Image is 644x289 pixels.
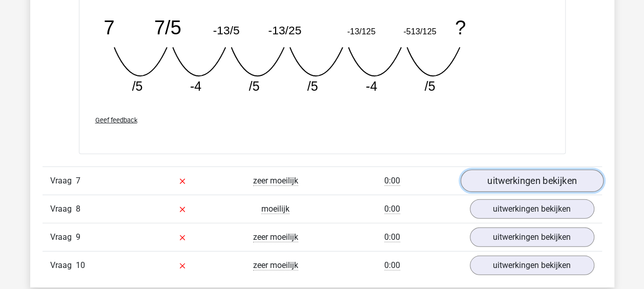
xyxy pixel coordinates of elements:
span: 9 [76,232,80,242]
span: Vraag [50,231,76,243]
tspan: /5 [307,79,318,93]
tspan: -13/25 [268,24,301,37]
span: 0:00 [384,176,400,186]
span: 0:00 [384,232,400,242]
span: Vraag [50,203,76,215]
span: zeer moeilijk [253,260,298,271]
span: Geef feedback [95,116,137,124]
tspan: -13/125 [347,27,375,36]
a: uitwerkingen bekijken [470,228,594,247]
a: uitwerkingen bekijken [460,170,603,192]
span: zeer moeilijk [253,176,298,186]
a: uitwerkingen bekijken [470,199,594,219]
tspan: /5 [424,79,435,93]
tspan: 7 [103,17,114,39]
tspan: -513/125 [403,27,436,36]
span: zeer moeilijk [253,232,298,242]
tspan: ? [455,17,466,39]
span: 0:00 [384,204,400,214]
tspan: -4 [365,79,377,93]
a: uitwerkingen bekijken [470,256,594,275]
span: Vraag [50,259,76,272]
span: 10 [76,260,85,270]
tspan: /5 [248,79,259,93]
tspan: 7/5 [154,17,181,39]
tspan: -13/5 [213,24,239,37]
span: 8 [76,204,80,214]
tspan: -4 [190,79,201,93]
tspan: /5 [132,79,142,93]
span: 7 [76,176,80,185]
span: moeilijk [261,204,289,214]
span: 0:00 [384,260,400,271]
span: Vraag [50,175,76,187]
